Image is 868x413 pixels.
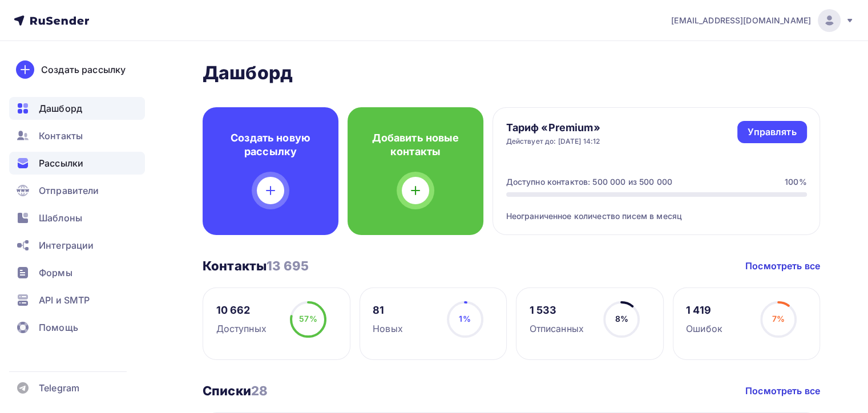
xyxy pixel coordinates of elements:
a: Рассылки [9,152,145,175]
div: Ошибок [686,322,722,335]
span: Шаблоны [39,211,82,225]
div: Управлять [748,125,796,139]
div: Доступно контактов: 500 000 из 500 000 [506,176,672,188]
h4: Тариф «Premium» [506,121,600,135]
a: Посмотреть все [745,259,820,273]
span: Дашборд [39,102,82,115]
span: Отправители [39,184,99,197]
span: Интеграции [39,238,94,252]
span: 28 [251,383,268,398]
span: Telegram [39,381,79,395]
h4: Добавить новые контакты [366,131,465,159]
span: [EMAIL_ADDRESS][DOMAIN_NAME] [671,15,811,26]
h2: Дашборд [203,62,820,84]
a: Посмотреть все [745,384,820,398]
div: 81 [373,303,403,317]
span: Помощь [39,321,78,334]
a: Шаблоны [9,206,145,229]
span: Рассылки [39,156,83,170]
h3: Контакты [203,258,309,274]
div: Создать рассылку [41,63,126,76]
div: Отписанных [530,322,584,335]
span: Формы [39,266,72,280]
div: 10 662 [216,303,267,317]
div: 100% [785,176,807,188]
span: 8% [615,314,628,323]
span: Контакты [39,129,83,143]
a: Отправители [9,179,145,202]
span: 13 695 [267,258,309,273]
a: [EMAIL_ADDRESS][DOMAIN_NAME] [671,9,854,32]
span: 1% [459,314,470,323]
div: Действует до: [DATE] 14:12 [506,137,600,146]
div: Доступных [216,322,267,335]
div: Новых [373,322,403,335]
span: 7% [772,314,784,323]
h4: Создать новую рассылку [221,131,320,159]
span: 57% [299,314,317,323]
a: Контакты [9,124,145,147]
div: 1 419 [686,303,722,317]
div: Неограниченное количество писем в месяц [506,197,807,222]
div: 1 533 [530,303,584,317]
h3: Списки [203,383,268,399]
a: Дашборд [9,97,145,120]
span: API и SMTP [39,293,90,307]
a: Формы [9,261,145,284]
